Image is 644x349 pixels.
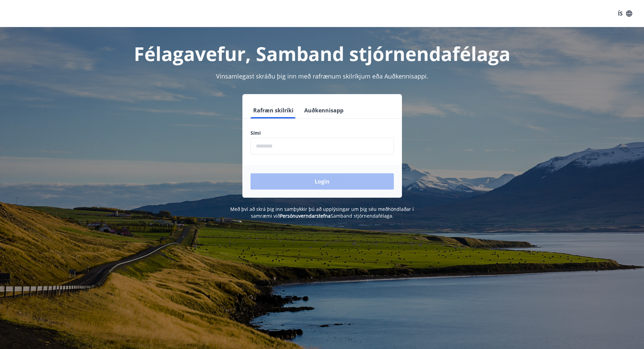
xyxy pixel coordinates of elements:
[302,102,346,118] button: Auðkennisapp
[230,206,414,219] span: Með því að skrá þig inn samþykkir þú að upplýsingar um þig séu meðhöndlaðar í samræmi við Samband...
[251,130,394,136] label: Sími
[280,213,331,219] a: Persónuverndarstefna
[216,72,428,80] span: Vinsamlegast skráðu þig inn með rafrænum skilríkjum eða Auðkennisappi.
[614,7,636,20] button: ÍS
[87,41,557,66] h1: Félagavefur, Samband stjórnendafélaga
[251,102,296,118] button: Rafræn skilríki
